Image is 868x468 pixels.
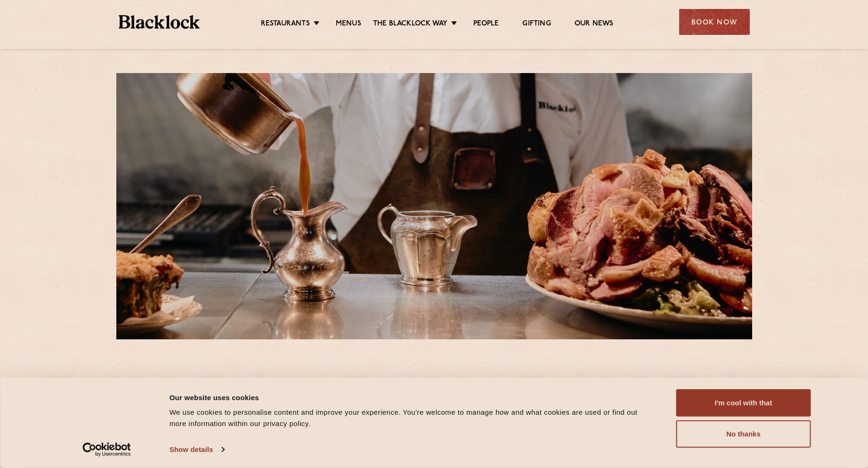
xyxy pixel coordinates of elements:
[170,407,655,429] div: We use cookies to personalise content and improve your experience. You're welcome to manage how a...
[676,389,811,417] button: I'm cool with that
[522,19,551,30] a: Gifting
[170,443,224,457] a: Show details
[65,443,148,457] a: Usercentrics Cookiebot - opens in a new window
[676,420,811,448] button: No thanks
[473,19,499,30] a: People
[575,19,614,30] a: Our News
[119,15,200,29] img: BL_Textured_Logo-footer-cropped.svg
[373,19,447,30] a: The Blacklock Way
[679,9,750,35] div: Book Now
[170,392,655,403] div: Our website uses cookies
[336,19,361,30] a: Menus
[261,19,310,30] a: Restaurants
